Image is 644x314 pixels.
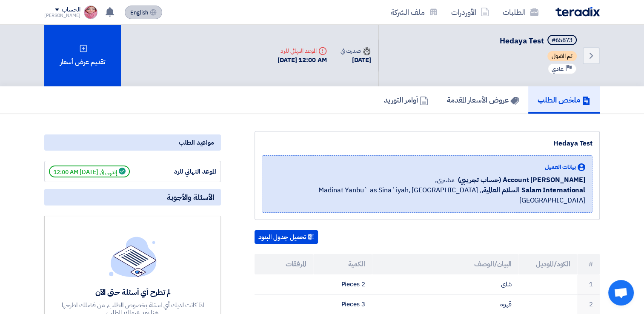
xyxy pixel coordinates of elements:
a: Open chat [608,280,634,305]
td: شاى [372,274,519,294]
td: 1 [577,274,600,294]
th: # [577,254,600,274]
span: تم القبول [547,51,577,61]
img: empty_state_list.svg [109,237,157,277]
button: English [125,6,162,19]
th: البيان/الوصف [372,254,519,274]
button: تحميل جدول البنود [255,230,318,244]
span: عادي [552,65,564,73]
a: عروض الأسعار المقدمة [438,86,528,114]
span: English [130,10,148,16]
span: [PERSON_NAME] Account (حساب تجريبي) [458,175,585,185]
th: الكود/الموديل [518,254,577,274]
span: Madinat Yanbu` as Sina`iyah, [GEOGRAPHIC_DATA] ,[GEOGRAPHIC_DATA] [269,185,585,206]
div: [DATE] 12:00 AM [278,55,327,65]
div: Hedaya Test [262,138,592,148]
a: الأوردرات [444,2,496,22]
h5: أوامر التوريد [384,95,428,105]
span: الأسئلة والأجوبة [167,192,214,202]
h5: Hedaya Test [500,35,578,47]
th: المرفقات [255,254,313,274]
span: إنتهي في [DATE] 12:00 AM [49,166,130,177]
div: الموعد النهائي للرد [278,46,327,55]
h5: ملخص الطلب [538,95,590,105]
a: الطلبات [496,2,545,22]
b: Salam International السلام العالمية, [481,185,585,195]
div: الحساب [62,6,80,14]
div: #65873 [552,37,572,43]
a: أوامر التوريد [375,86,438,114]
img: WhatsApp_Image__at_cbdf_1751464265789.jpg [84,6,97,19]
div: لم تطرح أي أسئلة حتى الآن [60,287,205,297]
span: بيانات العميل [545,163,576,171]
div: [PERSON_NAME] [44,13,80,18]
span: مشترى, [435,175,455,185]
td: 2 Pieces [313,274,372,294]
div: الموعد النهائي للرد [152,167,216,177]
a: ملف الشركة [384,2,444,22]
h5: عروض الأسعار المقدمة [447,95,519,105]
th: الكمية [313,254,372,274]
div: تقديم عرض أسعار [44,25,121,86]
span: Hedaya Test [500,35,544,46]
div: [DATE] [341,55,371,65]
img: Teradix logo [555,7,600,17]
div: صدرت في [341,46,371,55]
div: مواعيد الطلب [44,134,221,151]
a: ملخص الطلب [528,86,600,114]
